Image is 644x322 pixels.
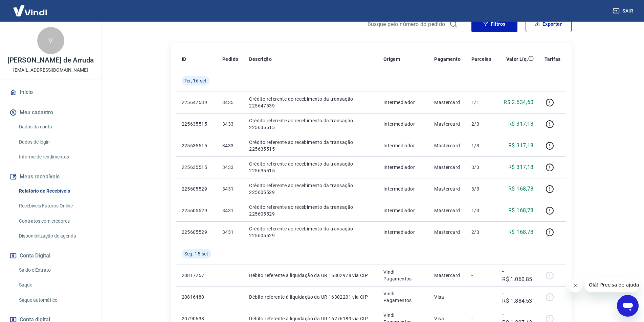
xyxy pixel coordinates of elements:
p: 3435 [222,99,238,106]
p: 3431 [222,207,238,214]
p: Crédito referente ao recebimento da transação 225635515 [249,160,373,174]
p: Mastercard [434,272,461,279]
button: Sair [612,5,636,17]
p: Mastercard [434,99,461,106]
button: Meu cadastro [8,105,93,120]
p: Mastercard [434,185,461,192]
a: Saque [16,278,93,292]
span: Olá! Precisa de ajuda? [4,5,57,10]
a: Início [8,85,93,100]
p: R$ 168,78 [508,185,534,193]
a: Disponibilização de agenda [16,229,93,243]
p: Descrição [249,56,272,63]
p: 225635515 [182,142,212,149]
p: 3/3 [471,164,491,171]
p: 225647539 [182,99,212,106]
p: [EMAIL_ADDRESS][DOMAIN_NAME] [13,67,88,74]
p: -R$ 1.884,53 [502,289,534,305]
p: 3433 [222,121,238,127]
p: 2/3 [471,121,491,127]
p: 225605529 [182,207,212,214]
p: Crédito referente ao recebimento da transação 225605529 [249,204,373,217]
p: Crédito referente ao recebimento da transação 225635515 [249,139,373,152]
p: Tarifas [545,56,561,63]
a: Relatório de Recebíveis [16,184,93,198]
p: Pedido [222,56,238,63]
p: 225605529 [182,185,212,192]
p: Pagamento [434,56,461,63]
p: - [471,272,491,279]
button: Conta Digital [8,248,93,263]
p: Intermediador [383,207,423,214]
p: 225635515 [182,121,212,127]
p: R$ 317,18 [508,163,534,171]
p: 2/3 [471,229,491,236]
img: Vindi [8,0,52,21]
p: Intermediador [383,99,423,106]
p: Intermediador [383,121,423,127]
p: Débito referente à liquidação da UR 16302978 via CIP [249,272,373,279]
p: Intermediador [383,229,423,236]
p: Crédito referente ao recebimento da transação 225605529 [249,225,373,239]
span: Ter, 16 set [184,77,207,84]
a: Dados de login [16,135,93,149]
a: Recebíveis Futuros Online [16,199,93,213]
p: - [471,294,491,300]
input: Busque pelo número do pedido [368,19,447,29]
button: Exportar [526,16,572,32]
a: Contratos com credores [16,214,93,228]
p: 3431 [222,229,238,236]
p: Mastercard [434,229,461,236]
p: ID [182,56,186,63]
p: 20816480 [182,294,212,300]
p: Mastercard [434,164,461,171]
p: 3431 [222,185,238,192]
p: Vindi Pagamentos [383,269,423,282]
p: Mastercard [434,142,461,149]
p: Parcelas [471,56,491,63]
p: R$ 317,18 [508,142,534,150]
div: V [37,27,64,54]
p: Débito referente à liquidação da UR 16276189 via CIP [249,315,373,322]
p: Crédito referente ao recebimento da transação 225635515 [249,117,373,131]
p: R$ 317,18 [508,120,534,128]
p: R$ 168,78 [508,228,534,236]
p: Mastercard [434,121,461,127]
p: R$ 2.534,60 [504,98,533,106]
p: 3433 [222,142,238,149]
p: -R$ 1.060,85 [502,267,534,283]
p: Crédito referente ao recebimento da transação 225647539 [249,96,373,109]
p: 3433 [222,164,238,171]
a: Saque automático [16,293,93,307]
a: Saldo e Extrato [16,263,93,277]
p: Débito referente à liquidação da UR 16302201 via CIP [249,294,373,300]
p: Visa [434,315,461,322]
p: 1/3 [471,142,491,149]
span: Seg, 15 set [184,250,208,257]
p: Mastercard [434,207,461,214]
button: Filtros [471,16,517,32]
a: Dados da conta [16,120,93,134]
p: Crédito referente ao recebimento da transação 225605529 [249,182,373,196]
iframe: Botão para abrir a janela de mensagens [617,295,639,317]
p: 20790638 [182,315,212,322]
p: 225635515 [182,164,212,171]
p: Visa [434,294,461,300]
p: - [471,315,491,322]
p: 20817257 [182,272,212,279]
p: 225605529 [182,229,212,236]
p: [PERSON_NAME] de Arruda [7,57,94,64]
p: Intermediador [383,185,423,192]
p: Intermediador [383,142,423,149]
p: 1/3 [471,207,491,214]
iframe: Fechar mensagem [569,279,582,292]
p: 3/3 [471,185,491,192]
p: R$ 168,78 [508,206,534,215]
p: Intermediador [383,164,423,171]
button: Meus recebíveis [8,169,93,184]
p: 1/1 [471,99,491,106]
iframe: Mensagem da empresa [585,277,639,292]
p: Origem [383,56,400,63]
a: Informe de rendimentos [16,150,93,164]
p: Valor Líq. [506,56,528,63]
